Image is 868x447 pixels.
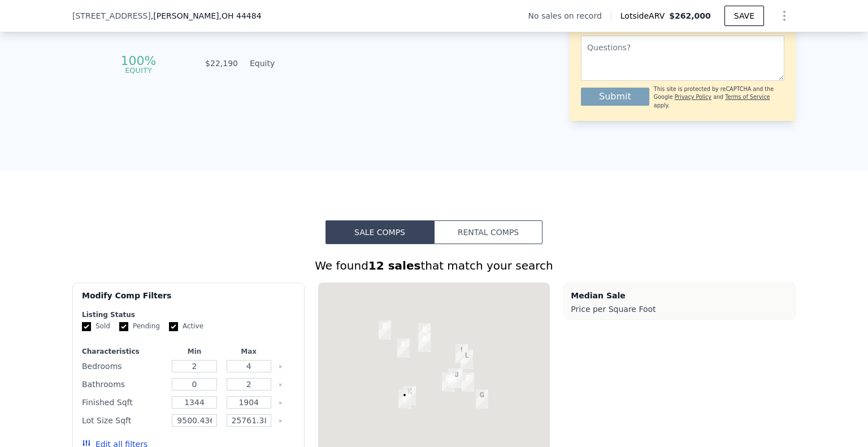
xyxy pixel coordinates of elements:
[368,259,421,272] strong: 12 sales
[403,386,416,405] div: 2640 Brier St SE
[125,66,152,74] tspan: equity
[169,322,203,331] label: Active
[82,358,165,374] div: Bedrooms
[571,301,788,317] div: Price per Square Foot
[620,10,669,21] span: Lotside ARV
[219,11,262,20] span: , OH 44484
[434,220,542,244] button: Rental Comps
[151,10,262,21] span: , [PERSON_NAME]
[82,394,165,410] div: Finished Sqft
[82,347,165,356] div: Characteristics
[654,85,784,110] div: This site is protected by reCAPTCHA and the Google and apply.
[170,347,219,356] div: Min
[379,320,391,340] div: 342 Woodbine Ave SE
[418,333,431,352] div: 677 Central Parkway Ave SE
[325,220,434,244] button: Sale Comps
[418,323,431,342] div: 387 Central Parkway Ave SE
[528,10,611,21] div: No sales on record
[82,322,110,331] label: Sold
[82,290,295,310] div: Modify Comp Filters
[72,258,796,274] div: We found that match your search
[462,372,474,392] div: 3904 Adrian Dr SE
[278,383,283,387] button: Clear
[82,310,295,319] div: Listing Status
[224,347,274,356] div: Max
[397,338,410,358] div: 781 Hazelwood Ave SE
[119,322,128,331] input: Pending
[724,6,764,26] button: SAVE
[121,54,157,68] tspan: 100%
[773,5,796,27] button: Show Options
[450,369,463,388] div: 1109 Roseway Ave SE
[169,322,178,331] input: Active
[82,376,165,392] div: Bathrooms
[278,364,283,369] button: Clear
[675,94,711,100] a: Privacy Policy
[571,290,788,301] div: Median Sale
[398,389,411,409] div: 2512 Wick St SE
[669,11,711,20] span: $262,000
[476,389,488,409] div: 4190 Aleesa Dr SE
[205,57,238,70] td: $22,190
[82,413,165,428] div: Lot Size Sqft
[448,368,461,388] div: 1124 Roseway Ave SE
[725,94,770,100] a: Terms of Service
[119,322,160,331] label: Pending
[278,401,283,405] button: Clear
[248,57,298,70] td: Equity
[581,88,649,106] button: Submit
[278,419,283,423] button: Clear
[442,372,454,392] div: 1307 Westover Dr SE
[461,350,473,369] div: 926 Brucewood Dr SE
[72,10,151,21] span: [STREET_ADDRESS]
[82,322,91,331] input: Sold
[455,344,468,363] div: 3840 Longhill Dr SE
